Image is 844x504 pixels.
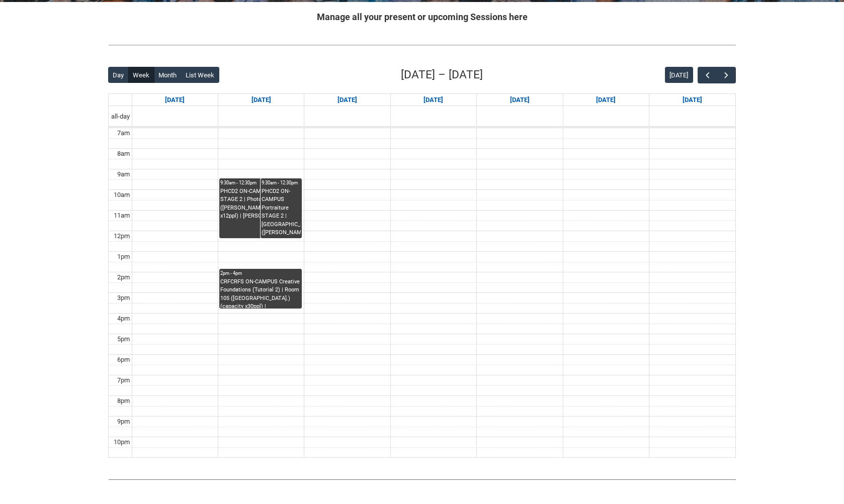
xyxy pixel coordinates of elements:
div: PHCD2 ON-CAMPUS Portraiture STAGE 2 | [GEOGRAPHIC_DATA] ([PERSON_NAME].) (capacity x20ppl) | [PER... [262,187,301,238]
div: 2pm [115,272,132,282]
button: Week [128,67,154,83]
div: PHCD2 ON-CAMPUS Portraiture STAGE 2 | Photography Studio ([PERSON_NAME].) (capacity x12ppl) | [PE... [220,187,301,221]
div: 4pm [115,314,132,324]
div: 2pm - 4pm [220,270,301,277]
button: Day [108,67,129,83]
div: 8am [115,149,132,159]
div: 10am [112,190,132,200]
div: 7am [115,128,132,138]
a: Go to September 18, 2025 [508,94,532,106]
div: 3pm [115,293,132,303]
button: Previous Week [698,67,717,83]
div: 9:30am - 12:30pm [262,179,301,186]
a: Go to September 20, 2025 [681,94,704,106]
button: [DATE] [665,67,693,83]
button: List Week [181,67,219,83]
div: 9pm [115,417,132,427]
div: 1pm [115,252,132,262]
div: 11am [112,211,132,221]
div: 8pm [115,396,132,406]
div: CRFCRFS ON-CAMPUS Creative Foundations (Tutorial 2) | Room 105 ([GEOGRAPHIC_DATA].) (capacity x30... [220,278,301,309]
div: 12pm [112,231,132,241]
a: Go to September 14, 2025 [163,94,187,106]
div: 9am [115,169,132,179]
button: Next Week [717,67,736,83]
div: 7pm [115,375,132,385]
div: 6pm [115,355,132,365]
a: Go to September 17, 2025 [421,94,445,106]
a: Go to September 19, 2025 [594,94,618,106]
div: 5pm [115,334,132,344]
div: 9:30am - 12:30pm [220,179,301,186]
button: Month [154,67,182,83]
a: Go to September 15, 2025 [249,94,273,106]
a: Go to September 16, 2025 [335,94,359,106]
h2: Manage all your present or upcoming Sessions here [108,10,736,24]
img: REDU_GREY_LINE [108,40,736,50]
span: all-day [109,112,132,122]
img: REDU_GREY_LINE [108,474,736,484]
div: 10pm [112,437,132,447]
h2: [DATE] – [DATE] [401,66,483,83]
